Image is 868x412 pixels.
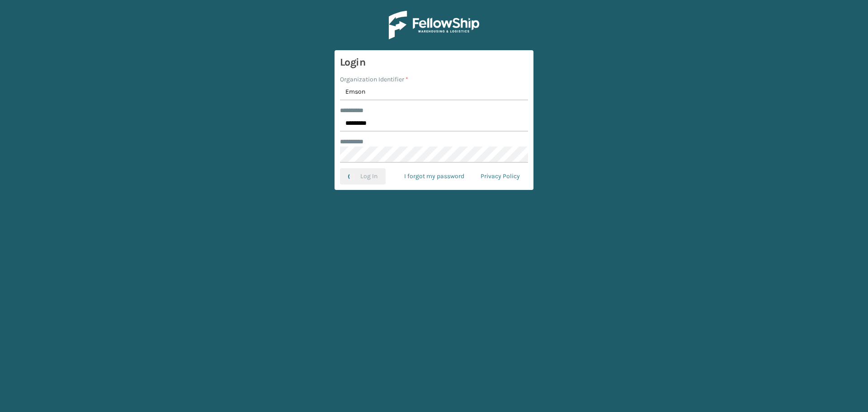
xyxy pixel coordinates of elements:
[396,168,472,185] a: I forgot my password
[472,168,528,185] a: Privacy Policy
[340,75,408,84] label: Organization Identifier
[340,56,528,69] h3: Login
[389,11,479,39] img: Logo
[340,168,386,185] button: Log In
